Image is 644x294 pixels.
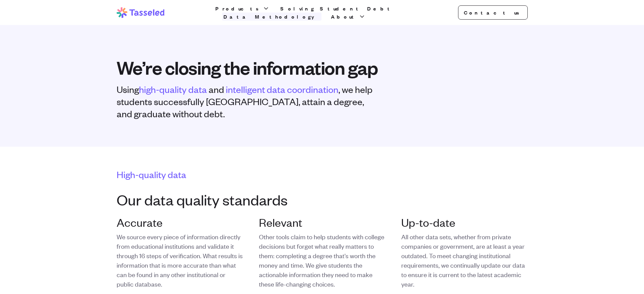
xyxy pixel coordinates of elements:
span: Products [215,4,261,13]
p: Relevant [259,216,385,229]
span: high-quality data [139,83,207,95]
a: Solving Student Debt [279,4,395,13]
h1: We’re closing the information gap [117,57,528,78]
p: Up-to-date [401,216,527,229]
h2: Using and , we help students successfully [GEOGRAPHIC_DATA], attain a degree, and graduate withou... [117,83,376,120]
p: High-quality data [117,168,528,180]
span: About [331,13,357,21]
p: Other tools claim to help students with college decisions but forget what really matters to them:... [259,232,385,289]
a: Contact us [458,5,528,20]
a: Data Methodology [222,13,321,21]
p: Accurate [117,216,243,229]
p: All other data sets, whether from private companies or government, are at least a year outdated. ... [401,232,527,289]
h3: Our data quality standards [117,191,528,207]
span: intelligent data coordination [226,83,338,95]
button: About [330,13,367,21]
button: Products [214,4,271,13]
p: We source every piece of information directly from educational institutions and validate it throu... [117,232,243,289]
